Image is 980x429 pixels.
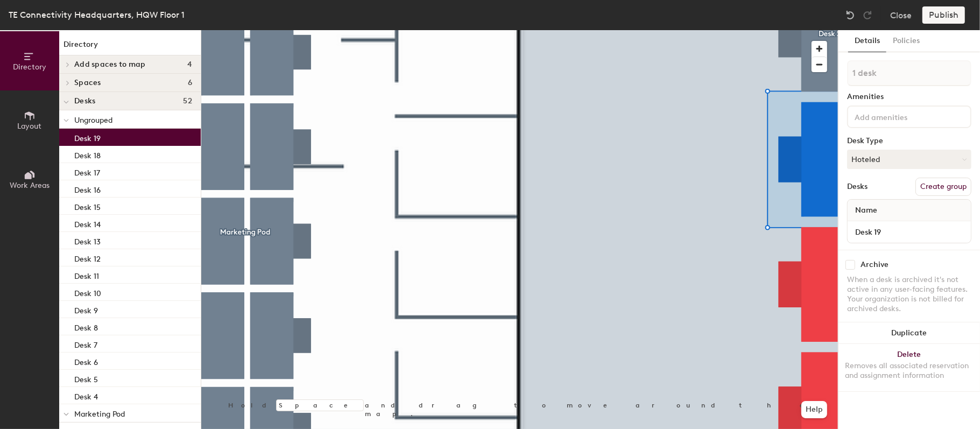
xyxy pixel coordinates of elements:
[801,401,827,418] button: Help
[74,97,95,106] span: Desks
[74,79,101,87] span: Spaces
[848,30,886,52] button: Details
[847,137,971,145] div: Desk Type
[847,182,868,191] div: Desks
[183,97,192,106] span: 52
[59,39,201,55] h1: Directory
[74,148,101,160] p: Desk 18
[74,251,101,264] p: Desk 12
[74,286,101,298] p: Desk 10
[74,217,101,229] p: Desk 14
[74,269,99,281] p: Desk 11
[74,303,98,315] p: Desk 9
[74,337,97,350] p: Desk 7
[74,389,98,402] p: Desk 4
[838,344,980,391] button: DeleteRemoves all associated reservation and assignment information
[74,60,146,69] span: Add spaces to map
[18,122,42,131] span: Layout
[74,165,100,178] p: Desk 17
[847,150,971,169] button: Hoteled
[838,322,980,344] button: Duplicate
[847,275,971,314] div: When a desk is archived it's not active in any user-facing features. Your organization is not bil...
[74,372,98,384] p: Desk 5
[74,355,98,367] p: Desk 6
[850,201,883,220] span: Name
[890,6,912,24] button: Close
[74,116,112,125] span: Ungrouped
[852,110,949,123] input: Add amenities
[13,62,46,72] span: Directory
[188,79,192,87] span: 6
[74,182,101,195] p: Desk 16
[187,60,192,69] span: 4
[74,410,125,419] span: Marketing Pod
[850,224,969,240] input: Unnamed desk
[74,234,101,247] p: Desk 13
[10,181,50,190] span: Work Areas
[862,10,873,20] img: Redo
[74,200,101,212] p: Desk 15
[845,361,974,381] div: Removes all associated reservation and assignment information
[915,178,971,196] button: Create group
[9,8,185,22] div: TE Connectivity Headquarters, HQW Floor 1
[847,93,971,101] div: Amenities
[74,131,101,143] p: Desk 19
[74,320,98,333] p: Desk 8
[886,30,926,52] button: Policies
[861,261,889,269] div: Archive
[845,10,856,20] img: Undo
